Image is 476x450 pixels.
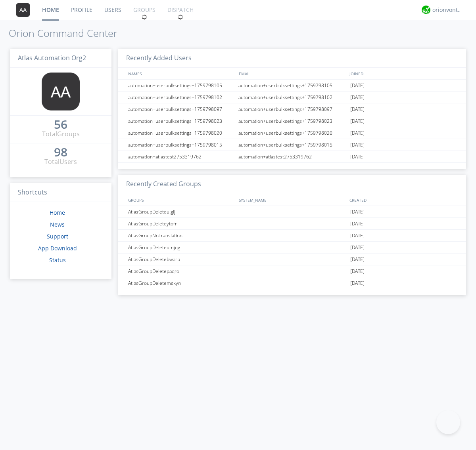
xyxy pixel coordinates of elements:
span: Atlas Automation Org2 [18,53,86,62]
h3: Recently Created Groups [118,175,466,194]
div: AtlasGroupDeleteumjqg [126,242,236,253]
a: automation+userbulksettings+1759798105automation+userbulksettings+1759798105[DATE] [118,80,466,92]
div: automation+atlastest2753319762 [126,151,236,162]
a: Home [50,209,65,216]
img: spin.svg [178,14,183,20]
a: AtlasGroupDeletemskyn[DATE] [118,277,466,289]
iframe: Toggle Customer Support [436,410,460,434]
div: NAMES [126,68,235,79]
div: automation+userbulksettings+1759798102 [126,92,236,103]
span: [DATE] [350,254,365,265]
a: automation+userbulksettings+1759798097automation+userbulksettings+1759798097[DATE] [118,103,466,115]
div: SYSTEM_NAME [237,194,347,206]
a: automation+userbulksettings+1759798015automation+userbulksettings+1759798015[DATE] [118,139,466,151]
img: spin.svg [142,14,147,20]
span: [DATE] [350,242,365,254]
div: automation+userbulksettings+1759798023 [126,115,236,127]
span: [DATE] [350,206,365,218]
div: AtlasGroupDeleteulgij [126,206,236,217]
div: AtlasGroupDeleteytofr [126,218,236,229]
span: [DATE] [350,277,365,289]
span: [DATE] [350,103,365,115]
span: [DATE] [350,127,365,139]
div: automation+atlastest2753319762 [236,151,348,162]
div: 98 [54,148,67,156]
div: automation+userbulksettings+1759798097 [236,103,348,115]
h3: Shortcuts [10,183,111,202]
div: AtlasGroupNoTranslation [126,230,236,241]
div: GROUPS [126,194,235,206]
div: AtlasGroupDeletepaqro [126,265,236,277]
div: 56 [54,120,67,128]
div: automation+userbulksettings+1759798020 [236,127,348,139]
div: automation+userbulksettings+1759798015 [126,139,236,151]
a: Support [47,233,68,240]
span: [DATE] [350,115,365,127]
div: JOINED [347,68,459,79]
div: automation+userbulksettings+1759798020 [126,127,236,139]
a: AtlasGroupDeleteumjqg[DATE] [118,242,466,254]
div: CREATED [347,194,459,206]
span: [DATE] [350,80,365,92]
span: [DATE] [350,230,365,242]
div: automation+userbulksettings+1759798015 [236,139,348,151]
a: App Download [38,244,77,252]
h3: Recently Added Users [118,49,466,68]
a: AtlasGroupDeleteulgij[DATE] [118,206,466,218]
div: AtlasGroupDeletebwarb [126,254,236,265]
a: 98 [54,148,67,157]
span: [DATE] [350,218,365,230]
span: [DATE] [350,151,365,163]
span: [DATE] [350,265,365,277]
div: orionvontas+atlas+automation+org2 [432,6,462,14]
a: Status [49,256,66,264]
div: EMAIL [237,68,347,79]
div: Total Groups [42,130,80,139]
img: 373638.png [16,3,30,17]
div: automation+userbulksettings+1759798102 [236,92,348,103]
a: AtlasGroupNoTranslation[DATE] [118,230,466,242]
div: automation+userbulksettings+1759798105 [236,80,348,91]
img: 373638.png [42,72,80,111]
a: News [50,221,65,228]
span: [DATE] [350,139,365,151]
a: automation+atlastest2753319762automation+atlastest2753319762[DATE] [118,151,466,163]
div: AtlasGroupDeletemskyn [126,277,236,289]
div: Total Users [44,157,77,166]
div: automation+userbulksettings+1759798023 [236,115,348,127]
div: automation+userbulksettings+1759798097 [126,103,236,115]
a: automation+userbulksettings+1759798020automation+userbulksettings+1759798020[DATE] [118,127,466,139]
a: automation+userbulksettings+1759798023automation+userbulksettings+1759798023[DATE] [118,115,466,127]
a: automation+userbulksettings+1759798102automation+userbulksettings+1759798102[DATE] [118,92,466,103]
a: AtlasGroupDeleteytofr[DATE] [118,218,466,230]
img: 29d36aed6fa347d5a1537e7736e6aa13 [422,6,430,14]
a: AtlasGroupDeletebwarb[DATE] [118,254,466,265]
a: 56 [54,120,67,130]
a: AtlasGroupDeletepaqro[DATE] [118,265,466,277]
div: automation+userbulksettings+1759798105 [126,80,236,91]
span: [DATE] [350,92,365,103]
